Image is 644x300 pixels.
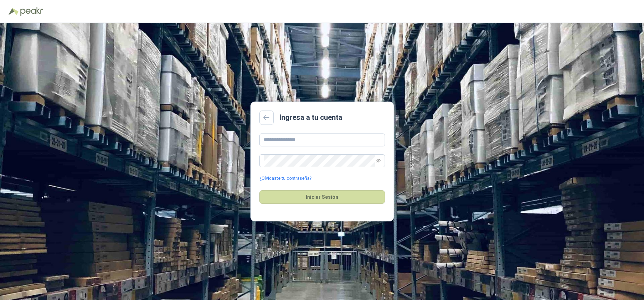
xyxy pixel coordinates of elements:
[259,190,385,204] button: Iniciar Sesión
[259,175,311,182] a: ¿Olvidaste tu contraseña?
[9,8,19,15] img: Logo
[376,159,381,163] span: eye-invisible
[279,112,342,123] h2: Ingresa a tu cuenta
[20,7,43,16] img: Peakr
